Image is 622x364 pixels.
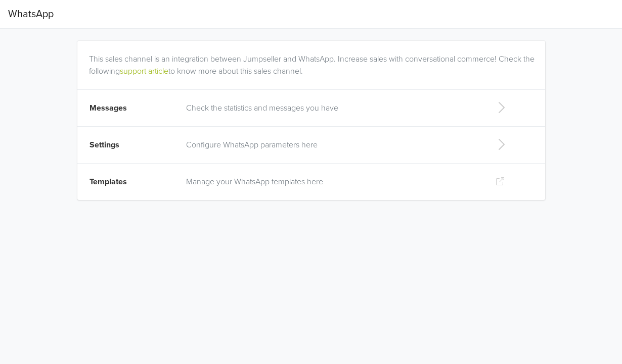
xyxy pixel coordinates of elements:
[186,176,478,188] p: Manage your WhatsApp templates here
[90,140,119,150] span: Settings
[186,139,478,151] p: Configure WhatsApp parameters here
[89,41,538,77] div: This sales channel is an integration between Jumpseller and WhatsApp. Increase sales with convers...
[168,66,303,76] a: to know more about this sales channel.
[186,102,478,114] p: Check the statistics and messages you have
[8,4,54,24] span: WhatsApp
[90,103,127,113] span: Messages
[90,177,127,187] span: Templates
[120,66,168,76] a: support article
